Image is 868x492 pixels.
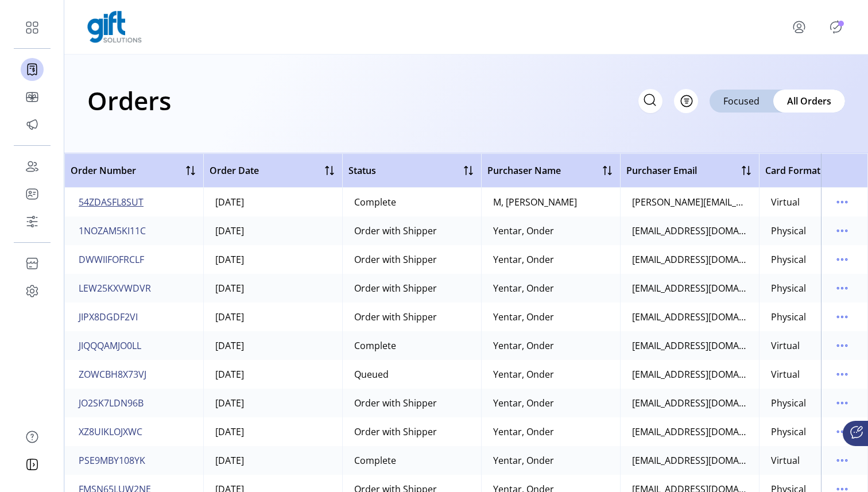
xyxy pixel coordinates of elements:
[771,224,806,238] div: Physical
[833,365,851,383] button: menu
[87,11,142,43] img: logo
[79,310,138,324] span: JIPX8DGDF2VI
[76,336,144,355] button: JIQQQAMJO0LL
[354,281,437,295] div: Order with Shipper
[771,253,806,266] div: Physical
[493,454,554,467] div: Yentar, Onder
[487,164,561,177] span: Purchaser Name
[771,425,806,439] div: Physical
[674,89,698,113] button: Filter Button
[354,367,389,381] div: Queued
[79,367,146,381] span: ZOWCBH8X73VJ
[79,195,144,209] span: 54ZDASFL8SUT
[79,454,145,467] span: PSE9MBY108YK
[632,195,747,209] div: [PERSON_NAME][EMAIL_ADDRESS][DOMAIN_NAME]
[632,310,747,324] div: [EMAIL_ADDRESS][DOMAIN_NAME]
[79,253,144,266] span: DWWIIFOFRCLF
[354,339,396,352] div: Complete
[771,310,806,324] div: Physical
[787,94,831,108] span: All Orders
[76,308,140,326] button: JIPX8DGDF2VI
[632,253,747,266] div: [EMAIL_ADDRESS][DOMAIN_NAME]
[354,195,396,209] div: Complete
[203,360,342,389] td: [DATE]
[626,164,697,177] span: Purchaser Email
[632,367,747,381] div: [EMAIL_ADDRESS][DOMAIN_NAME]
[833,308,851,326] button: menu
[203,216,342,245] td: [DATE]
[79,339,141,352] span: JIQQQAMJO0LL
[710,90,773,113] div: Focused
[71,164,136,177] span: Order Number
[79,425,142,439] span: XZ8UIKLOJXWC
[833,394,851,412] button: menu
[210,164,259,177] span: Order Date
[493,224,554,238] div: Yentar, Onder
[493,253,554,266] div: Yentar, Onder
[833,423,851,441] button: menu
[833,193,851,211] button: menu
[76,365,149,383] button: ZOWCBH8X73VJ
[771,367,800,381] div: Virtual
[771,396,806,410] div: Physical
[203,417,342,446] td: [DATE]
[76,451,148,470] button: PSE9MBY108YK
[493,425,554,439] div: Yentar, Onder
[79,281,151,295] span: LEW25KXVWDVR
[776,13,827,41] button: menu
[76,394,146,412] button: JO2SK7LDN96B
[203,303,342,331] td: [DATE]
[203,331,342,360] td: [DATE]
[203,389,342,417] td: [DATE]
[771,281,806,295] div: Physical
[354,396,437,410] div: Order with Shipper
[833,279,851,297] button: menu
[203,245,342,274] td: [DATE]
[354,253,437,266] div: Order with Shipper
[354,454,396,467] div: Complete
[79,224,146,238] span: 1NOZAM5KI11C
[79,396,144,410] span: JO2SK7LDN96B
[632,339,747,352] div: [EMAIL_ADDRESS][DOMAIN_NAME]
[765,164,820,177] span: Card Format
[348,164,376,177] span: Status
[493,339,554,352] div: Yentar, Onder
[76,279,153,297] button: LEW25KXVWDVR
[771,195,800,209] div: Virtual
[632,396,747,410] div: [EMAIL_ADDRESS][DOMAIN_NAME]
[771,339,800,352] div: Virtual
[354,224,437,238] div: Order with Shipper
[87,80,171,121] h1: Orders
[493,367,554,381] div: Yentar, Onder
[493,310,554,324] div: Yentar, Onder
[76,222,148,240] button: 1NOZAM5KI11C
[354,425,437,439] div: Order with Shipper
[833,336,851,355] button: menu
[632,281,747,295] div: [EMAIL_ADDRESS][DOMAIN_NAME]
[773,90,845,113] div: All Orders
[632,425,747,439] div: [EMAIL_ADDRESS][DOMAIN_NAME]
[833,250,851,269] button: menu
[76,250,146,269] button: DWWIIFOFRCLF
[632,454,747,467] div: [EMAIL_ADDRESS][DOMAIN_NAME]
[723,94,759,108] span: Focused
[833,222,851,240] button: menu
[827,18,845,36] button: Publisher Panel
[354,310,437,324] div: Order with Shipper
[203,188,342,216] td: [DATE]
[203,274,342,303] td: [DATE]
[632,224,747,238] div: [EMAIL_ADDRESS][DOMAIN_NAME]
[493,281,554,295] div: Yentar, Onder
[493,396,554,410] div: Yentar, Onder
[76,423,145,441] button: XZ8UIKLOJXWC
[493,195,577,209] div: M, [PERSON_NAME]
[76,193,146,211] button: 54ZDASFL8SUT
[833,451,851,470] button: menu
[203,446,342,475] td: [DATE]
[771,454,800,467] div: Virtual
